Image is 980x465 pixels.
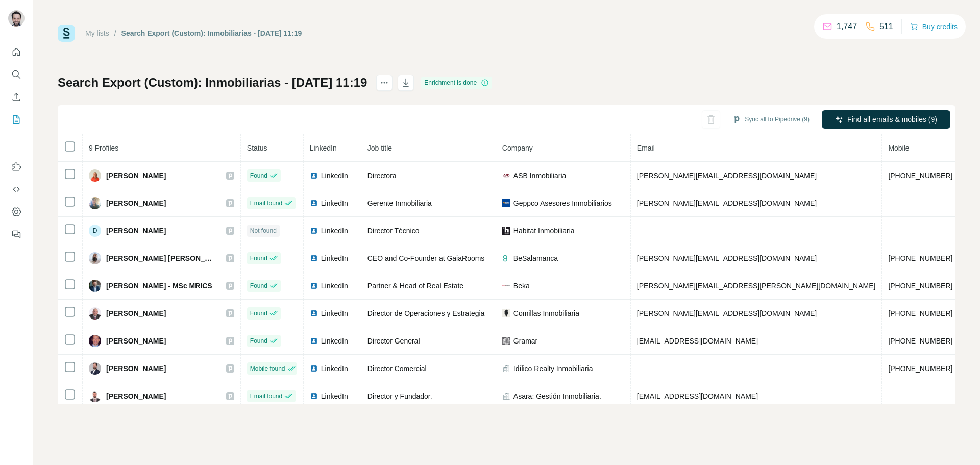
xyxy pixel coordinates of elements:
[847,114,937,125] span: Find all emails & mobiles (9)
[367,392,432,400] span: Director y Fundador.
[888,337,952,345] span: [PHONE_NUMBER]
[250,199,282,208] span: Email found
[8,43,24,61] button: Quick start
[310,199,318,207] img: LinkedIn logo
[513,226,575,236] span: Habitat Inmobiliaria
[321,363,348,374] span: LinkedIn
[513,198,612,208] span: Geppco Asesores Inmobiliarios
[106,363,166,374] span: [PERSON_NAME]
[637,172,817,180] span: [PERSON_NAME][EMAIL_ADDRESS][DOMAIN_NAME]
[310,364,318,373] img: LinkedIn logo
[247,144,267,152] span: Status
[367,199,432,207] span: Gerente Inmobiliaria
[888,364,952,373] span: [PHONE_NUMBER]
[8,225,24,243] button: Feedback
[310,172,318,180] img: LinkedIn logo
[888,144,909,152] span: Mobile
[888,309,952,317] span: [PHONE_NUMBER]
[502,254,510,262] img: company-logo
[106,198,166,208] span: [PERSON_NAME]
[367,144,392,152] span: Job title
[367,227,420,235] span: Director Técnico
[513,336,537,346] span: Gramar
[114,28,116,38] li: /
[310,144,337,152] span: LinkedIn
[502,199,510,207] img: company-logo
[502,227,510,235] img: company-logo
[89,144,118,152] span: 9 Profiles
[106,253,216,263] span: [PERSON_NAME] [PERSON_NAME]
[89,307,101,320] img: Avatar
[89,225,101,237] div: D
[89,169,101,182] img: Avatar
[888,282,952,290] span: [PHONE_NUMBER]
[310,254,318,262] img: LinkedIn logo
[367,364,427,373] span: Director Comercial
[502,337,510,345] img: company-logo
[367,282,463,290] span: Partner & Head of Real Estate
[321,253,348,263] span: LinkedIn
[250,281,267,290] span: Found
[822,110,950,129] button: Find all emails & mobiles (9)
[310,392,318,400] img: LinkedIn logo
[513,170,567,181] span: ASB Inmobiliaria
[58,25,75,42] img: Surfe Logo
[106,281,212,291] span: [PERSON_NAME] - MSc MRICS
[106,336,166,346] span: [PERSON_NAME]
[250,309,267,318] span: Found
[58,75,367,91] h1: Search Export (Custom): Inmobiliarias - [DATE] 11:19
[367,254,485,262] span: CEO and Co-Founder at GaiaRooms
[513,308,579,319] span: Comillas Inmobiliaria
[502,309,510,317] img: company-logo
[250,171,267,180] span: Found
[89,335,101,347] img: Avatar
[367,172,397,180] span: Directora
[376,75,393,91] button: actions
[250,364,285,373] span: Mobile found
[8,180,24,199] button: Use Surfe API
[8,65,24,84] button: Search
[637,199,817,207] span: [PERSON_NAME][EMAIL_ADDRESS][DOMAIN_NAME]
[8,88,24,106] button: Enrich CSV
[321,391,348,401] span: LinkedIn
[89,390,101,402] img: Avatar
[910,19,958,34] button: Buy credits
[321,198,348,208] span: LinkedIn
[421,77,492,89] div: Enrichment is done
[837,20,857,33] p: 1,747
[89,362,101,375] img: Avatar
[513,363,593,374] span: Idílico Realty Inmobiliaria
[502,172,510,180] img: company-logo
[310,227,318,235] img: LinkedIn logo
[321,336,348,346] span: LinkedIn
[8,110,24,129] button: My lists
[310,337,318,345] img: LinkedIn logo
[321,281,348,291] span: LinkedIn
[513,281,530,291] span: Beka
[637,282,876,290] span: [PERSON_NAME][EMAIL_ADDRESS][PERSON_NAME][DOMAIN_NAME]
[89,197,101,209] img: Avatar
[106,308,166,319] span: [PERSON_NAME]
[888,172,952,180] span: [PHONE_NUMBER]
[250,226,277,235] span: Not found
[888,254,952,262] span: [PHONE_NUMBER]
[321,170,348,181] span: LinkedIn
[250,336,267,346] span: Found
[106,226,166,236] span: [PERSON_NAME]
[8,10,24,27] img: Avatar
[637,337,758,345] span: [EMAIL_ADDRESS][DOMAIN_NAME]
[8,203,24,221] button: Dashboard
[637,392,758,400] span: [EMAIL_ADDRESS][DOMAIN_NAME]
[367,337,420,345] span: Director General
[513,253,558,263] span: BeSalamanca
[513,391,601,401] span: Āsarā: Gestión Inmobiliaria.
[725,112,817,127] button: Sync all to Pipedrive (9)
[106,170,166,181] span: [PERSON_NAME]
[367,309,485,317] span: Director de Operaciones y Estrategia
[89,252,101,264] img: Avatar
[637,144,655,152] span: Email
[502,144,533,152] span: Company
[637,254,817,262] span: [PERSON_NAME][EMAIL_ADDRESS][DOMAIN_NAME]
[89,280,101,292] img: Avatar
[879,20,893,33] p: 511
